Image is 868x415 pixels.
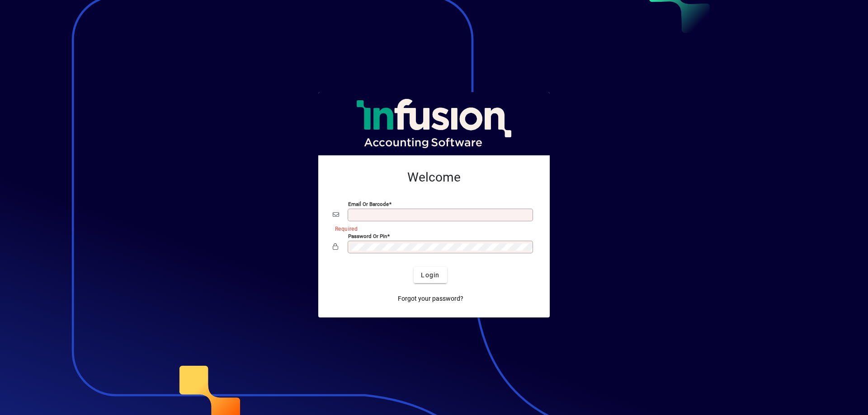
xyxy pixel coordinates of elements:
[348,233,387,239] mat-label: Password or Pin
[421,270,439,280] span: Login
[394,290,467,307] a: Forgot your password?
[335,224,528,233] mat-error: Required
[398,294,463,303] span: Forgot your password?
[414,267,447,283] button: Login
[333,170,535,185] h2: Welcome
[348,201,389,207] mat-label: Email or Barcode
